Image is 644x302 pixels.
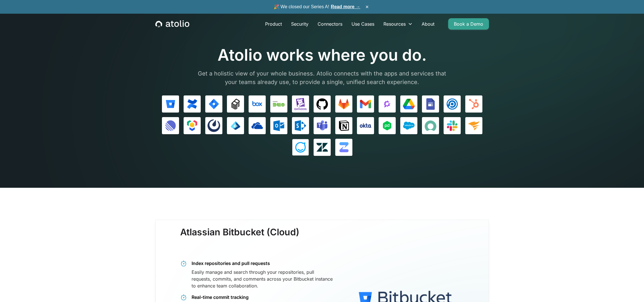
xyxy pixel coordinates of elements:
button: × [364,4,371,10]
div: Index repositories and pull requests [192,260,333,266]
a: About [417,18,439,30]
a: Use Cases [347,18,379,30]
a: Security [287,18,313,30]
a: Product [261,18,287,30]
p: Get a holistic view of your whole business. Atolio connects with the apps and services that your ... [194,69,450,86]
span: 🎉 We closed our Series A! [274,3,360,10]
a: Connectors [313,18,347,30]
a: Book a Demo [448,18,489,30]
h1: Atolio works where you do. [194,46,450,65]
div: Real-time commit tracking [192,294,333,300]
div: Resources [383,21,406,27]
a: Read more → [331,4,360,9]
div: Resources [379,18,417,30]
a: home [155,20,189,28]
h3: Atlassian Bitbucket (Cloud) [180,227,299,249]
div: Easily manage and search through your repositories, pull requests, commits, and comments across y... [192,269,333,289]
